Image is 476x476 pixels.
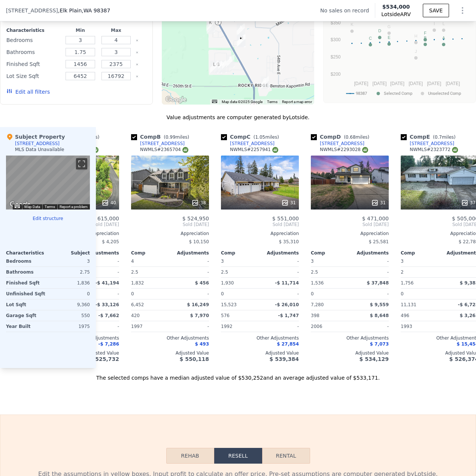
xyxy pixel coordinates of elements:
div: - [82,256,119,266]
button: Show Options [455,3,470,18]
text: B [424,36,427,40]
span: Map data ©2025 Google [222,100,263,104]
span: $534,000 [382,4,410,10]
span: 11,131 [401,302,416,307]
div: Year Built [6,321,46,332]
button: Map Data [24,204,40,210]
img: NWMLS Logo [182,147,188,153]
button: Rehab [166,448,214,464]
span: ( miles) [251,135,282,140]
span: 3 [221,259,224,264]
span: $ 27,854 [277,341,299,347]
span: Sold [DATE] [131,222,209,228]
text: $200 [331,72,341,77]
text: K [351,22,354,27]
span: Sold [DATE] [221,222,299,228]
span: $ 16,249 [187,302,209,307]
a: Terms (opens in new tab) [267,100,278,104]
div: Appreciation [221,231,299,237]
div: - [351,267,389,277]
text: C [369,36,372,40]
span: $ 9,559 [370,302,389,307]
div: NWMLS # 2365704 [140,147,188,153]
span: 0 [131,291,134,296]
a: [STREET_ADDRESS] [401,141,454,147]
text: [DATE] [427,81,442,86]
span: $ 4,205 [102,239,119,244]
span: 0.99 [166,135,176,140]
text: [DATE] [373,81,387,86]
text: [DATE] [446,81,460,86]
div: - [82,321,119,332]
div: Other Adjustments [311,335,389,341]
div: [STREET_ADDRESS] [15,141,60,147]
div: 3016 242nd St E [207,21,215,34]
div: NWMLS # 2257941 [230,147,278,153]
span: $ 615,000 [93,216,119,222]
button: Clear [136,39,139,42]
div: Appreciation [311,231,389,237]
div: 25506 32nd Ave E [210,61,218,73]
span: $ 25,581 [369,239,389,244]
span: 496 [401,313,409,318]
div: Adjusted Value [311,350,389,356]
div: 2.5 [131,267,169,277]
div: - [261,267,299,277]
div: 4114 246th Street Ct E [237,34,246,47]
div: 31 [281,199,296,207]
span: 3 [311,259,314,264]
div: Adjustments [80,250,119,256]
span: -$ 11,714 [275,280,299,286]
div: Subject Property [6,133,65,141]
span: Lotside ARV [381,10,410,18]
text: F [424,31,427,35]
div: Adjusted Value [221,350,299,356]
span: $ 534,129 [360,356,389,362]
span: $ 539,384 [270,356,299,362]
div: 2.75 [49,267,90,277]
div: Comp [131,250,170,256]
text: [DATE] [409,81,423,86]
text: J [415,49,417,54]
span: 1.05 [255,135,265,140]
span: ( miles) [341,135,372,140]
text: Selected Comp [384,91,412,96]
span: 1,930 [221,280,234,286]
span: $ 525,732 [90,356,119,362]
svg: A chart. [328,7,469,101]
text: L [443,21,445,26]
a: Terms (opens in new tab) [45,205,55,209]
text: [DATE] [354,81,369,86]
div: 37 [461,199,476,207]
text: $300 [331,37,341,42]
div: Comp C [221,133,282,141]
div: - [172,289,209,299]
div: - [351,321,389,332]
span: 6,452 [131,302,144,307]
img: Google [164,95,188,105]
img: NWMLS Logo [272,147,278,153]
span: $ 551,000 [272,216,299,222]
span: 3 [401,259,404,264]
div: Bathrooms [6,267,46,277]
div: Unfinished Sqft [6,289,46,299]
span: $ 37,848 [367,280,389,286]
div: 2006 [311,321,348,332]
div: 9,360 [49,299,90,310]
div: Other Adjustments [221,335,299,341]
div: Adjustments [260,250,299,256]
div: Bedrooms [6,35,61,45]
span: 1,832 [131,280,144,286]
div: - [82,289,119,299]
div: 2.5 [221,267,258,277]
div: 24107 30th Avenue Ct E [206,19,215,31]
span: 0 [221,291,224,296]
a: Open this area in Google Maps (opens a new window) [8,200,33,210]
button: Keyboard shortcuts [15,205,20,208]
text: Unselected Comp [428,91,461,96]
div: MLS Data Unavailable [15,147,64,153]
div: Lot Size Sqft [6,71,61,81]
div: Garage Sqft [6,310,46,321]
span: -$ 7,662 [98,313,119,318]
button: Edit structure [6,216,90,222]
